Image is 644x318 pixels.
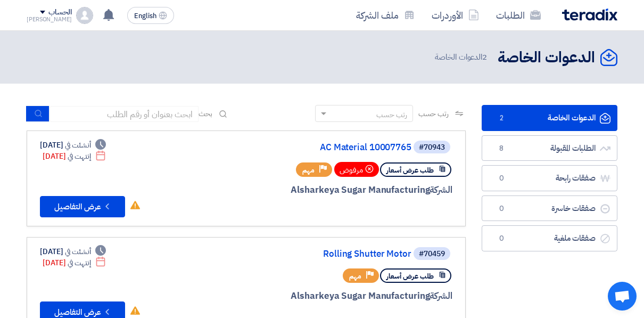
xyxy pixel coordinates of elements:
a: صفقات خاسرة0 [482,195,617,222]
h2: الدعوات الخاصة [498,47,595,68]
span: بحث [199,108,212,119]
div: #70459 [419,250,445,258]
span: الشركة [430,183,452,197]
div: [DATE] [43,257,106,268]
div: مرفوض [334,162,379,177]
span: إنتهت في [68,257,90,268]
img: Teradix logo [562,9,617,21]
a: الطلبات المقبولة8 [482,135,617,161]
a: Open chat [608,282,637,311]
span: الدعوات الخاصة [435,51,489,63]
a: الدعوات الخاصة2 [482,105,617,131]
span: أنشئت في [65,246,90,257]
button: English [127,7,174,24]
div: [PERSON_NAME] [27,17,72,22]
img: profile_test.png [76,7,93,24]
span: English [134,12,156,20]
div: Alsharkeya Sugar Manufacturing [196,183,452,197]
span: أنشئت في [65,140,90,151]
span: الشركة [430,289,452,303]
span: 2 [482,51,487,63]
button: عرض التفاصيل [40,196,125,217]
div: رتب حسب [376,109,407,120]
div: الحساب [48,8,71,17]
input: ابحث بعنوان أو رقم الطلب [49,106,199,122]
a: الطلبات [488,3,549,28]
span: 2 [495,113,508,124]
div: Alsharkeya Sugar Manufacturing [196,289,452,303]
span: مهم [349,271,361,281]
span: رتب حسب [418,108,449,119]
a: صفقات رابحة0 [482,165,617,191]
span: إنتهت في [68,151,90,162]
a: Rolling Shutter Motor [199,249,411,259]
a: ملف الشركة [348,3,423,28]
span: مهم [302,165,315,175]
div: [DATE] [40,140,106,151]
a: صفقات ملغية0 [482,225,617,251]
a: AC Material 10007765 [199,143,411,152]
span: طلب عرض أسعار [386,165,434,175]
div: #70943 [419,144,445,151]
span: 0 [495,203,508,214]
a: الأوردرات [423,3,488,28]
span: 8 [495,143,508,154]
div: [DATE] [40,246,106,257]
div: [DATE] [43,151,106,162]
span: طلب عرض أسعار [386,271,434,281]
span: 0 [495,173,508,184]
span: 0 [495,233,508,244]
